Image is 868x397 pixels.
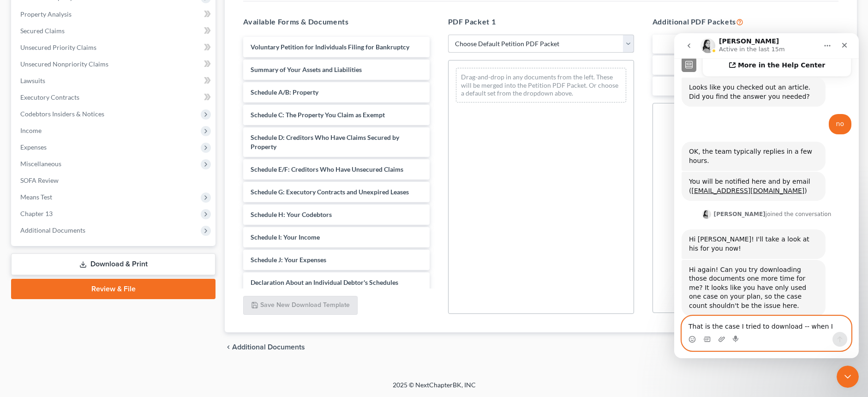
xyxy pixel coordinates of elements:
span: Schedule J: Your Expenses [251,256,326,264]
span: Executory Contracts [20,93,79,101]
span: Schedule D: Creditors Who Have Claims Secured by Property [251,133,399,150]
span: Voluntary Petition for Individuals Filing for Bankruptcy [251,43,409,51]
a: Unsecured Priority Claims [13,39,216,56]
span: Unsecured Nonpriority Claims [20,60,108,68]
button: Add SSN Form (121) [652,35,838,54]
span: Schedule E/F: Creditors Who Have Unsecured Claims [251,165,403,173]
a: Secured Claims [13,23,216,39]
h5: Additional PDF Packets [652,16,838,27]
span: Chapter 13 [20,210,53,217]
a: Unsecured Nonpriority Claims [13,56,216,72]
a: SOFA Review [13,172,216,189]
span: Schedule C: The Property You Claim as Exempt [251,111,385,119]
a: Lawsuits [13,72,216,89]
span: Declaration About an Individual Debtor's Schedules [251,278,398,286]
span: Means Test [20,193,52,201]
i: chevron_left [225,343,232,351]
button: Add Additional PDF Packets [652,77,838,96]
iframe: Intercom live chat [837,366,859,388]
span: Schedule I: Your Income [251,233,320,241]
a: Property Analysis [13,6,216,23]
span: Schedule A/B: Property [251,88,318,96]
a: Executory Contracts [13,89,216,106]
span: Expenses [20,143,47,151]
span: Additional Documents [232,343,305,351]
span: Miscellaneous [20,160,61,168]
h5: Available Forms & Documents [243,16,429,27]
span: Secured Claims [20,27,65,35]
span: Summary of Your Assets and Liabilities [251,66,362,73]
div: 2025 © NextChapterBK, INC [171,380,697,397]
span: Additional Documents [20,226,85,234]
span: Codebtors Insiders & Notices [20,110,104,118]
span: Unsecured Priority Claims [20,43,96,51]
a: chevron_left Additional Documents [225,343,305,351]
span: Income [20,126,42,134]
span: Property Analysis [20,10,72,18]
span: SOFA Review [20,176,59,184]
a: Download & Print [11,253,216,275]
div: Drag-and-drop in any documents from the left. These will be merged into the Petition PDF Packet. ... [456,68,626,102]
span: Schedule G: Executory Contracts and Unexpired Leases [251,188,409,196]
iframe: Intercom live chat [674,33,859,358]
span: Lawsuits [20,77,45,84]
a: Review & File [11,279,216,299]
button: Add Creditor Matrix Text File [652,55,838,75]
button: Save New Download Template [243,296,358,315]
span: Schedule H: Your Codebtors [251,211,332,218]
h5: PDF Packet 1 [448,16,634,27]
